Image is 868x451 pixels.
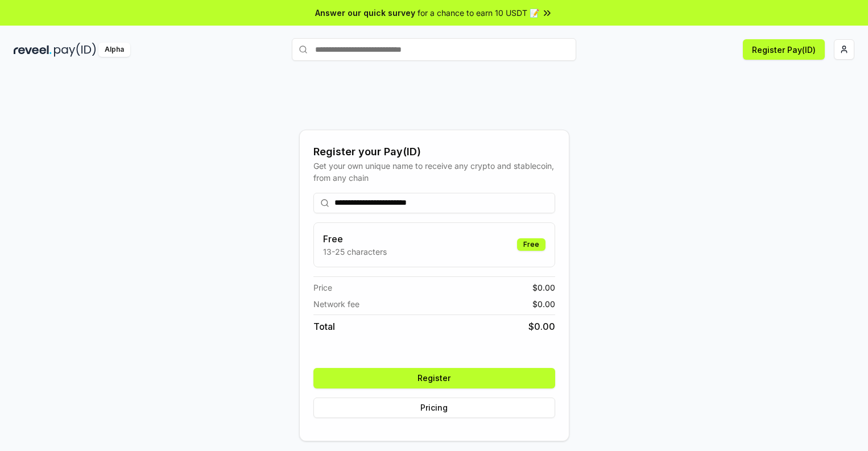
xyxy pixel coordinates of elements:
[313,368,555,388] button: Register
[532,298,555,310] span: $ 0.00
[313,160,555,184] div: Get your own unique name to receive any crypto and stablecoin, from any chain
[313,144,555,160] div: Register your Pay(ID)
[98,43,130,57] div: Alpha
[743,39,825,60] button: Register Pay(ID)
[418,7,539,19] span: for a chance to earn 10 USDT 📝
[323,232,387,246] h3: Free
[315,7,415,19] span: Answer our quick survey
[14,43,52,57] img: reveel_dark
[517,238,545,251] div: Free
[313,320,335,333] span: Total
[313,282,332,293] span: Price
[323,246,387,258] p: 13-25 characters
[313,398,555,418] button: Pricing
[532,282,555,293] span: $ 0.00
[54,43,96,57] img: pay_id
[313,298,359,310] span: Network fee
[528,320,555,333] span: $ 0.00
